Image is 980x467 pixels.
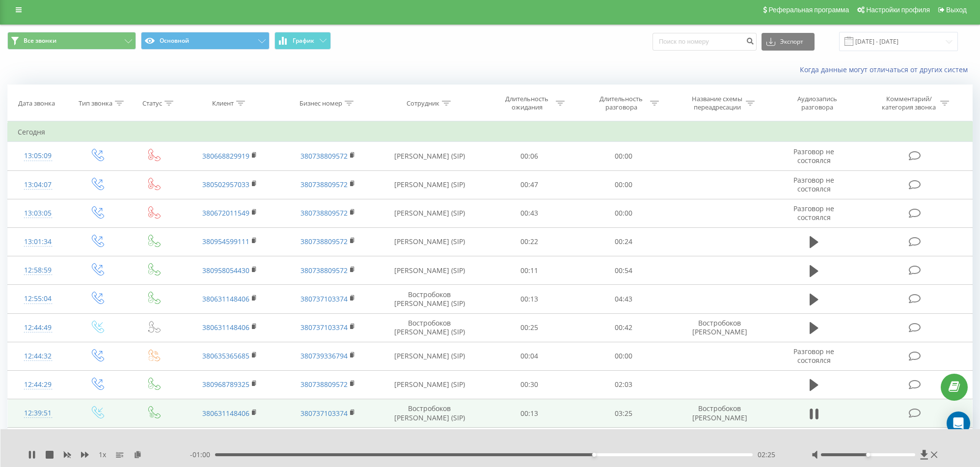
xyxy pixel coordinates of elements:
div: Сотрудник [407,99,439,108]
div: 13:01:34 [18,232,58,251]
td: [PERSON_NAME] (SIP) [377,342,483,370]
td: 00:24 [576,227,671,256]
button: Основной [141,32,270,50]
span: Разговор не состоялся [793,347,834,365]
div: Дата звонка [18,99,55,108]
div: Название схемы переадресации [691,95,743,111]
button: Все звонки [7,32,136,50]
span: Все звонки [24,37,56,45]
div: 13:04:07 [18,175,58,194]
td: 00:06 [482,142,576,170]
td: [PERSON_NAME] (SIP) [377,370,483,399]
a: 380737103374 [300,323,348,332]
input: Поиск по номеру [653,33,757,51]
td: 00:00 [576,342,671,370]
div: Accessibility label [592,453,596,457]
td: [PERSON_NAME] (SIP) [377,428,483,456]
div: 13:03:05 [18,204,58,223]
td: Сегодня [8,122,973,142]
div: Аудиозапись разговора [785,95,849,111]
span: График [293,37,314,44]
td: 00:05 [482,428,576,456]
td: 00:54 [576,256,671,285]
div: 12:39:51 [18,404,58,423]
td: 00:00 [576,170,671,199]
div: Статус [142,99,162,108]
td: [PERSON_NAME] (SIP) [377,227,483,256]
td: 00:42 [576,313,671,342]
td: [PERSON_NAME] (SIP) [377,256,483,285]
a: 380954599111 [202,237,249,246]
a: 380635365685 [202,351,249,360]
span: Разговор не состоялся [793,147,834,165]
a: 380737103374 [300,409,348,418]
div: Комментарий/категория звонка [880,95,938,111]
a: 380968789325 [202,380,249,389]
div: 12:58:59 [18,261,58,280]
div: Accessibility label [866,453,870,457]
td: [PERSON_NAME] (SIP) [377,170,483,199]
a: 380738809572 [300,237,348,246]
td: 04:43 [576,285,671,313]
div: 12:55:04 [18,289,58,308]
td: [PERSON_NAME] (SIP) [377,142,483,170]
td: [PERSON_NAME] (SIP) [377,199,483,227]
div: 12:44:32 [18,347,58,366]
a: 380737103374 [300,294,348,303]
div: Open Intercom Messenger [947,412,970,435]
span: Разговор не состоялся [793,204,834,222]
div: Длительность разговора [595,95,648,111]
td: 00:30 [482,370,576,399]
div: Тип звонка [79,99,112,108]
span: Выход [946,6,967,14]
span: - 01:00 [190,450,215,460]
a: 380739336794 [300,351,348,360]
td: 00:22 [482,227,576,256]
a: Когда данные могут отличаться от других систем [800,65,973,74]
div: 12:44:29 [18,375,58,394]
td: 00:00 [576,199,671,227]
a: 380738809572 [300,380,348,389]
td: 00:11 [482,256,576,285]
div: Клиент [212,99,234,108]
div: Длительность ожидания [501,95,553,111]
div: Бизнес номер [299,99,342,108]
td: 03:25 [576,399,671,428]
span: Настройки профиля [866,6,930,14]
a: 380668829919 [202,151,249,161]
a: 380738809572 [300,208,348,218]
td: 00:13 [482,399,576,428]
td: 00:00 [576,428,671,456]
td: 00:04 [482,342,576,370]
div: 12:44:49 [18,318,58,337]
span: 02:25 [758,450,775,460]
button: Экспорт [762,33,815,51]
a: 380631148406 [202,323,249,332]
td: 02:03 [576,370,671,399]
td: Востробоков [PERSON_NAME] [671,313,769,342]
a: 380631148406 [202,409,249,418]
a: 380502957033 [202,180,249,189]
a: 380958054430 [202,266,249,275]
a: 380738809572 [300,266,348,275]
td: 00:00 [576,142,671,170]
td: Востробоков [PERSON_NAME] [671,399,769,428]
td: Востробоков [PERSON_NAME] (SIP) [377,399,483,428]
td: 00:43 [482,199,576,227]
button: График [274,32,331,50]
a: 380738809572 [300,180,348,189]
span: Реферальная программа [768,6,849,14]
td: Востробоков [PERSON_NAME] (SIP) [377,313,483,342]
a: 380672011549 [202,208,249,218]
td: 00:13 [482,285,576,313]
a: 380738809572 [300,151,348,161]
span: 1 x [99,450,106,460]
span: Разговор не состоялся [793,175,834,193]
a: 380631148406 [202,294,249,303]
div: 13:05:09 [18,146,58,165]
td: 00:47 [482,170,576,199]
td: 00:25 [482,313,576,342]
td: Востробоков [PERSON_NAME] (SIP) [377,285,483,313]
